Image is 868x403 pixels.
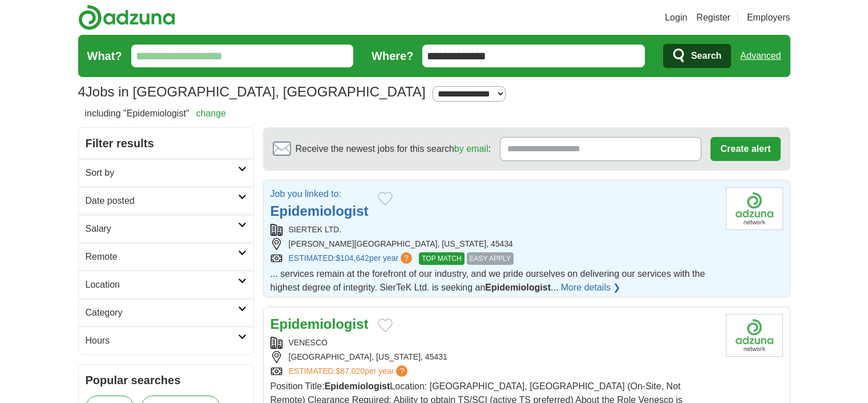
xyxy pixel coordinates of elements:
[401,252,412,264] span: ?
[79,215,253,243] a: Salary
[336,366,365,376] span: $87,020
[485,283,551,292] strong: Epidemiologist
[467,252,514,265] span: EASY APPLY
[86,166,238,180] h2: Sort by
[289,365,410,377] a: ESTIMATED:$87,020per year?
[79,327,253,354] a: Hours
[271,337,717,349] div: VENESCO
[726,187,783,230] img: Company logo
[86,194,238,208] h2: Date posted
[79,128,253,159] h2: Filter results
[78,82,86,102] span: 4
[691,45,721,67] span: Search
[271,316,369,332] a: Epidemiologist
[663,44,731,68] button: Search
[271,203,369,219] a: Epidemiologist
[79,243,253,271] a: Remote
[79,299,253,327] a: Category
[561,281,621,295] a: More details ❯
[79,187,253,215] a: Date posted
[85,107,227,120] h2: including "Epidemiologist"
[289,252,415,265] a: ESTIMATED:$104,642per year?
[396,365,407,377] span: ?
[78,84,426,99] h1: Jobs in [GEOGRAPHIC_DATA], [GEOGRAPHIC_DATA]
[378,192,393,205] button: Add to favorite jobs
[336,253,369,263] span: $104,642
[710,137,780,161] button: Create alert
[271,269,705,292] span: ... services remain at the forefront of our industry, and we pride ourselves on delivering our se...
[419,252,464,265] span: TOP MATCH
[296,142,491,156] span: Receive the newest jobs for this search :
[665,11,687,25] a: Login
[86,222,238,236] h2: Salary
[79,159,253,187] a: Sort by
[747,11,790,25] a: Employers
[78,5,175,30] img: Adzuna logo
[325,381,390,391] strong: Epidemiologist
[79,271,253,299] a: Location
[87,47,122,65] label: What?
[86,372,247,389] h2: Popular searches
[271,187,369,201] p: Job you linked to:
[726,314,783,357] img: Company logo
[86,306,238,320] h2: Category
[86,250,238,264] h2: Remote
[86,278,238,292] h2: Location
[271,351,717,363] div: [GEOGRAPHIC_DATA], [US_STATE], 45431
[271,224,717,236] div: SIERTEK LTD.
[378,319,393,332] button: Add to favorite jobs
[454,144,488,154] a: by email
[271,238,717,250] div: [PERSON_NAME][GEOGRAPHIC_DATA], [US_STATE], 45434
[86,334,238,348] h2: Hours
[740,45,781,67] a: Advanced
[372,47,413,65] label: Where?
[696,11,730,25] a: Register
[196,108,227,118] a: change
